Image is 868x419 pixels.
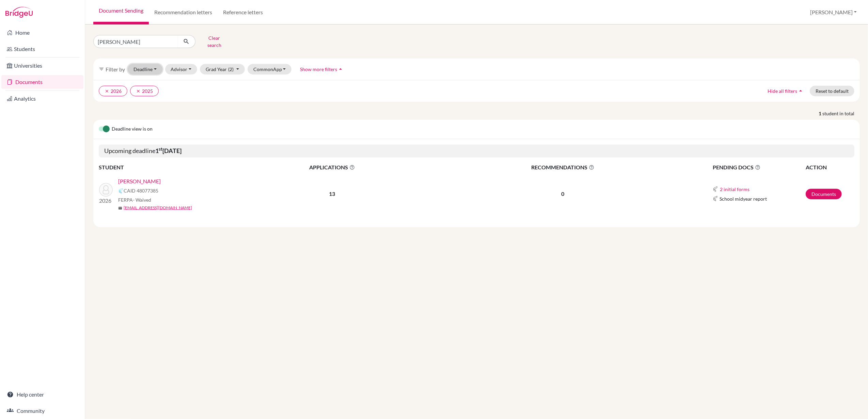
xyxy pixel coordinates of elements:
strong: 1 [819,110,822,117]
img: Bridge-U [5,7,33,18]
span: - Waived [133,197,151,203]
span: student in total [822,110,860,117]
span: APPLICATIONS [235,163,429,171]
span: RECOMMENDATIONS [430,163,696,171]
p: 2026 [99,197,113,205]
span: FERPA [118,196,151,203]
b: 1 [DATE] [155,147,182,154]
a: [PERSON_NAME] [118,177,161,185]
input: Find student by name... [93,35,178,48]
span: CAID 48077385 [124,187,158,194]
button: Grad Year(2) [200,64,245,74]
button: clear2026 [99,86,127,96]
button: Advisor [165,64,198,74]
button: [PERSON_NAME] [807,6,860,19]
h5: Upcoming deadline [99,145,854,157]
i: clear [105,89,109,94]
sup: st [159,146,162,152]
span: (2) [228,66,234,72]
i: filter_list [99,66,104,72]
button: 2 initial forms [720,185,750,193]
p: 0 [430,190,696,198]
img: Common App logo [713,186,718,192]
span: PENDING DOCS [713,163,805,171]
button: Show more filtersarrow_drop_up [294,64,350,74]
a: Analytics [1,92,83,105]
i: arrow_drop_up [337,66,344,72]
a: Help center [1,388,83,401]
i: clear [136,89,141,94]
th: ACTION [805,163,854,172]
button: clear2025 [130,86,159,96]
a: Community [1,404,83,418]
button: Deadline [128,64,162,74]
img: Common App logo [713,196,718,201]
a: Students [1,42,83,56]
img: Leung, Matthew [99,183,113,197]
span: Hide all filters [768,88,797,94]
span: Show more filters [300,66,337,72]
b: 13 [329,190,335,197]
button: CommonApp [248,64,292,74]
th: STUDENT [99,163,235,172]
span: Filter by [106,66,125,72]
a: Documents [1,75,83,89]
span: School midyear report [720,195,767,202]
a: Universities [1,59,83,72]
a: [EMAIL_ADDRESS][DOMAIN_NAME] [124,205,192,211]
button: Reset to default [810,86,854,96]
img: Common App logo [118,188,124,194]
span: Deadline view is on [112,125,153,133]
a: Home [1,26,83,39]
button: Clear search [195,33,233,50]
span: mail [118,206,122,210]
i: arrow_drop_up [797,87,804,94]
a: Documents [806,189,842,199]
button: Hide all filtersarrow_drop_up [762,86,810,96]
